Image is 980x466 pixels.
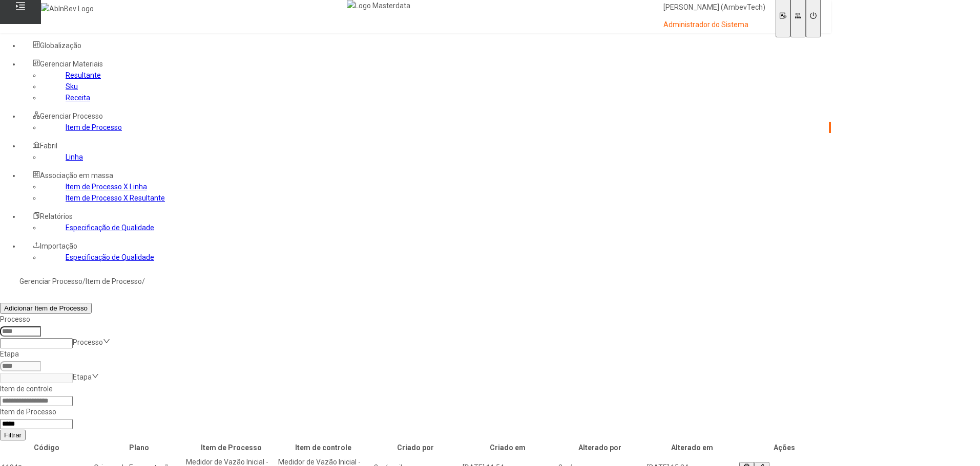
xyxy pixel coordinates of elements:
a: Receita [66,94,90,102]
nz-breadcrumb-separator: / [82,277,86,285]
th: Item de Processo [185,441,277,454]
nz-select-placeholder: Processo [73,338,103,346]
a: Item de Processo X Linha [66,183,147,191]
p: Administrador do Sistema [663,20,765,30]
span: Importação [40,242,77,250]
nz-select-placeholder: Etapa [73,373,92,381]
a: Resultante [66,71,101,79]
img: AbInBev Logo [41,3,94,14]
nz-breadcrumb-separator: / [142,277,145,285]
a: Especificação de Qualidade [66,224,154,232]
th: Ações [739,441,830,454]
a: Linha [66,153,83,161]
a: Item de Processo [66,123,122,131]
th: Criado por [370,441,461,454]
span: Globalização [40,41,81,50]
span: Filtrar [4,431,22,439]
span: Relatórios [40,212,73,220]
a: Gerenciar Processo [19,277,82,285]
th: Código [1,441,92,454]
th: Plano [93,441,184,454]
span: Associação em massa [40,171,113,180]
span: Fabril [40,142,57,150]
th: Alterado em [647,441,738,454]
span: Gerenciar Processo [40,112,103,120]
p: [PERSON_NAME] (AmbevTech) [663,3,765,13]
th: Item de controle [278,441,369,454]
th: Alterado por [554,441,645,454]
span: Adicionar Item de Processo [4,304,88,312]
a: Especificação de Qualidade [66,253,154,261]
span: Gerenciar Materiais [40,60,103,68]
a: Sku [66,82,78,91]
a: Item de Processo [86,277,142,285]
th: Criado em [462,441,553,454]
a: Item de Processo X Resultante [66,194,165,202]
